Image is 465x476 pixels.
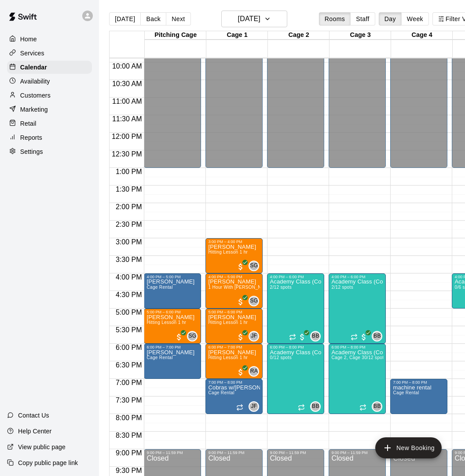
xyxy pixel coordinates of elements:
[310,401,321,412] div: Bucket Bucket
[205,273,263,309] div: 4:00 PM – 5:00 PM: Michael Vujnich
[110,150,144,158] span: 12:30 PM
[393,390,419,395] span: Cage Rental
[401,12,429,25] button: Week
[267,273,324,344] div: 4:00 PM – 6:00 PM: Academy Class (Copy)
[331,355,364,360] span: Cage 2, Cage 3
[208,345,260,349] div: 6:00 PM – 7:00 PM
[375,437,442,458] button: add
[208,240,260,244] div: 3:00 PM – 4:00 PM
[270,285,291,290] span: 2/12 spots filled
[110,98,144,105] span: 11:00 AM
[20,77,50,86] p: Availability
[236,368,245,377] span: All customers have paid
[393,380,445,385] div: 7:00 PM – 8:00 PM
[251,402,257,411] span: JF
[114,379,144,386] span: 7:00 PM
[205,309,263,344] div: 5:00 PM – 6:00 PM: Hitting Lesson 1 hr
[249,401,259,412] div: Joe Ferro
[114,344,144,351] span: 6:00 PM
[205,379,263,414] div: 7:00 PM – 8:00 PM: Cobras w/Joe
[18,411,49,420] p: Contact Us
[114,414,144,421] span: 8:00 PM
[252,331,259,342] span: Joe Ferro
[144,309,201,344] div: 5:00 PM – 6:00 PM: Hitting Lesson 1 hr
[114,309,144,316] span: 5:00 PM
[190,331,198,342] span: Shaun Garceau
[330,31,391,40] div: Cage 3
[7,47,92,60] div: Services
[208,275,260,279] div: 4:00 PM – 5:00 PM
[110,62,144,70] span: 10:00 AM
[251,332,257,341] span: JF
[373,402,381,411] span: BB
[110,133,144,140] span: 12:00 PM
[267,344,324,414] div: 6:00 PM – 8:00 PM: Academy Class (Copy)
[250,297,258,305] span: SG
[208,285,272,290] span: 1 Hour With [PERSON_NAME]
[250,262,258,270] span: SG
[175,333,183,342] span: All customers have paid
[7,103,92,116] a: Marketing
[329,273,386,344] div: 4:00 PM – 6:00 PM: Academy Class (Copy)
[391,31,453,40] div: Cage 4
[7,33,92,46] div: Home
[375,401,382,412] span: Bucket Bucket
[20,35,37,44] p: Home
[331,451,383,455] div: 9:00 PM – 11:59 PM
[331,345,383,349] div: 6:00 PM – 8:00 PM
[20,133,42,142] p: Reports
[310,331,321,342] div: Bucket Bucket
[208,390,234,395] span: Cage Rental
[205,238,263,273] div: 3:00 PM – 4:00 PM: Hitting Lesson 1 hr
[18,458,78,467] p: Copy public page link
[20,119,37,128] p: Retail
[114,185,144,193] span: 1:30 PM
[114,326,144,334] span: 5:30 PM
[249,331,259,342] div: Joe Ferro
[18,443,66,451] p: View public page
[114,203,144,211] span: 2:00 PM
[20,147,43,156] p: Settings
[359,333,368,342] span: All customers have paid
[298,404,305,411] span: Recurring event
[188,332,196,341] span: SG
[351,334,358,341] span: Recurring event
[114,361,144,369] span: 6:30 PM
[110,115,144,123] span: 11:30 AM
[331,285,353,290] span: 2/12 spots filled
[146,285,172,290] span: Cage Rental
[114,238,144,246] span: 3:00 PM
[114,396,144,404] span: 7:30 PM
[331,275,383,279] div: 4:00 PM – 6:00 PM
[375,331,382,342] span: Bucket Bucket
[7,131,92,144] div: Reports
[314,401,321,412] span: Bucket Bucket
[110,80,144,87] span: 10:30 AM
[7,89,92,102] a: Customers
[252,261,259,271] span: Shaun Garceau
[359,404,366,411] span: Recurring event
[109,12,141,25] button: [DATE]
[350,12,375,25] button: Staff
[187,331,198,342] div: Shaun Garceau
[379,12,402,25] button: Day
[373,332,381,341] span: BB
[7,75,92,88] a: Availability
[205,344,263,379] div: 6:00 PM – 7:00 PM: Shea Permenter
[208,320,248,325] span: Hitting Lesson 1 hr
[298,333,307,342] span: All customers have paid
[7,145,92,158] a: Settings
[270,345,322,349] div: 6:00 PM – 8:00 PM
[252,296,259,306] span: Shaun Garceau
[249,296,259,306] div: Shaun Garceau
[206,31,268,40] div: Cage 1
[208,355,248,360] span: Hitting Lesson 1 hr
[144,344,201,379] div: 6:00 PM – 7:00 PM: joe
[312,402,319,411] span: BB
[236,262,245,271] span: All customers have paid
[208,250,248,254] span: Hitting Lesson 1 hr
[7,117,92,130] a: Retail
[146,275,198,279] div: 4:00 PM – 5:00 PM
